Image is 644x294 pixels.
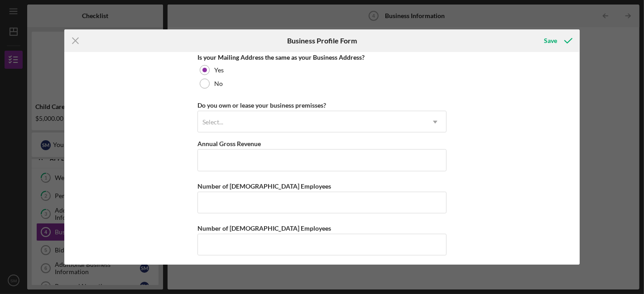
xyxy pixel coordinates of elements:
div: Select... [202,119,223,126]
button: Save [535,32,580,50]
label: No [214,80,223,87]
label: Yes [214,66,224,74]
label: Annual Gross Revenue [197,140,261,147]
div: Is your Mailing Address the same as your Business Address? [197,54,447,61]
label: Number of [DEMOGRAPHIC_DATA] Employees [197,182,331,190]
h6: Business Profile Form [287,37,357,45]
div: Save [544,32,557,50]
label: Number of [DEMOGRAPHIC_DATA] Employees [197,224,331,232]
